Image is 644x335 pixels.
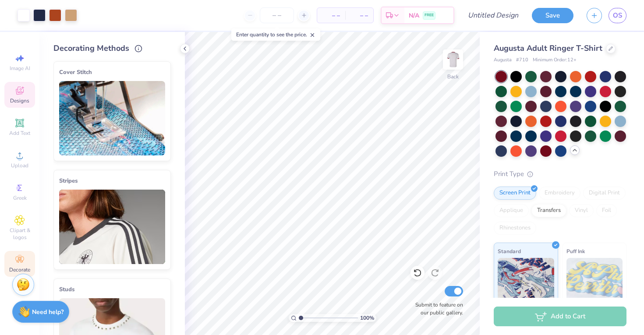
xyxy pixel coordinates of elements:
[596,204,617,217] div: Foil
[494,43,602,53] span: Augusta Adult Ringer T-Shirt
[322,11,340,20] span: – –
[583,187,626,200] div: Digital Print
[231,28,320,41] div: Enter quantity to see the price.
[609,8,626,23] a: OS
[444,51,462,68] img: Back
[32,308,64,316] strong: Need help?
[13,194,27,201] span: Greek
[494,222,536,235] div: Rhinestones
[53,42,171,54] div: Decorating Methods
[59,190,165,264] img: Stripes
[569,204,594,217] div: Vinyl
[494,187,536,200] div: Screen Print
[494,204,529,217] div: Applique
[9,130,30,137] span: Add Text
[59,67,165,78] div: Cover Stitch
[447,73,459,81] div: Back
[59,284,165,295] div: Studs
[59,81,165,155] img: Cover Stitch
[11,162,28,169] span: Upload
[613,11,622,21] span: OS
[409,11,419,20] span: N/A
[10,65,30,72] span: Image AI
[4,227,35,241] span: Clipart & logos
[533,56,577,64] span: Minimum Order: 12 +
[260,7,294,23] input: – –
[461,7,525,24] input: Untitled Design
[498,258,554,302] img: Standard
[566,258,623,302] img: Puff Ink
[360,314,374,322] span: 100 %
[494,169,626,179] div: Print Type
[516,56,528,64] span: # 710
[566,247,585,256] span: Puff Ink
[498,247,521,256] span: Standard
[539,187,580,200] div: Embroidery
[532,8,573,23] button: Save
[494,56,512,64] span: Augusta
[350,11,368,20] span: – –
[10,97,29,104] span: Designs
[531,204,566,217] div: Transfers
[9,266,30,273] span: Decorate
[410,301,463,317] label: Submit to feature on our public gallery.
[59,176,165,186] div: Stripes
[425,12,434,18] span: FREE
